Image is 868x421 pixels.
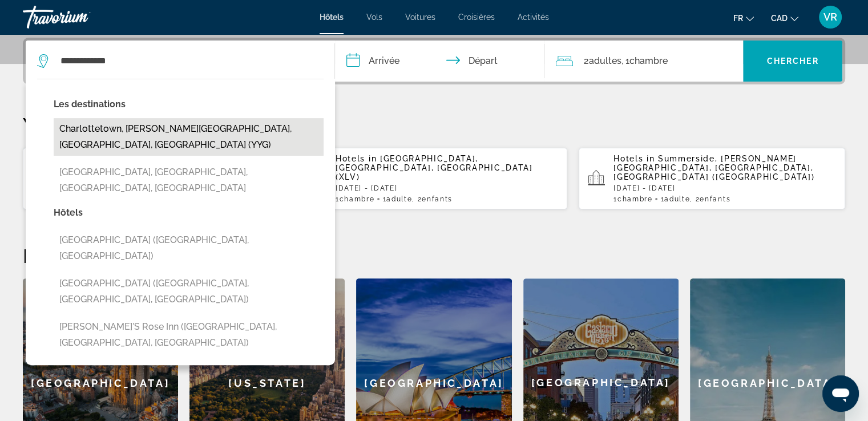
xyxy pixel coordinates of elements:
[412,195,453,203] span: , 2
[700,195,730,203] span: Enfants
[588,55,621,66] span: Adultes
[743,41,842,82] button: Chercher
[617,195,653,203] span: Chambre
[422,195,453,203] span: Enfants
[54,316,324,354] button: [PERSON_NAME]'s Rose Inn ([GEOGRAPHIC_DATA], [GEOGRAPHIC_DATA], [GEOGRAPHIC_DATA])
[54,96,324,112] p: Les destinations
[518,13,549,22] a: Activités
[54,118,324,156] button: Charlottetown, [PERSON_NAME][GEOGRAPHIC_DATA], [GEOGRAPHIC_DATA], [GEOGRAPHIC_DATA] (YYG)
[23,147,289,210] button: Hotels in [GEOGRAPHIC_DATA], [GEOGRAPHIC_DATA], [GEOGRAPHIC_DATA] (XLV)[DATE][PERSON_NAME][DATE]1...
[382,195,412,203] span: 1
[823,11,837,23] span: VR
[629,55,667,66] span: Chambre
[336,184,558,192] p: [DATE] - [DATE]
[23,2,137,32] a: Travorium
[544,41,743,82] button: Travelers: 2 adults, 0 children
[23,244,845,267] h2: Destinations en vedette
[822,375,859,412] iframe: Bouton de lancement de la fenêtre de messagerie
[621,53,667,69] span: , 1
[301,147,567,210] button: Hotels in [GEOGRAPHIC_DATA], [GEOGRAPHIC_DATA], [GEOGRAPHIC_DATA] (XLV)[DATE] - [DATE]1Chambre1Ad...
[23,113,845,136] p: Your Recent Searches
[660,195,690,203] span: 1
[405,13,435,22] a: Voitures
[815,5,845,29] button: User Menu
[771,14,788,23] span: CAD
[767,56,819,66] span: Chercher
[336,195,374,203] span: 1
[613,184,836,192] p: [DATE] - [DATE]
[613,154,655,163] span: Hotels in
[336,154,377,163] span: Hotels in
[320,13,344,22] a: Hôtels
[613,195,652,203] span: 1
[458,13,495,22] a: Croisières
[386,195,412,203] span: Adulte
[54,229,324,267] button: [GEOGRAPHIC_DATA] ([GEOGRAPHIC_DATA], [GEOGRAPHIC_DATA])
[54,161,324,199] button: [GEOGRAPHIC_DATA], [GEOGRAPHIC_DATA], [GEOGRAPHIC_DATA], [GEOGRAPHIC_DATA]
[579,147,845,210] button: Hotels in Summerside, [PERSON_NAME][GEOGRAPHIC_DATA], [GEOGRAPHIC_DATA], [GEOGRAPHIC_DATA] ([GEOG...
[613,154,814,181] span: Summerside, [PERSON_NAME][GEOGRAPHIC_DATA], [GEOGRAPHIC_DATA], [GEOGRAPHIC_DATA] ([GEOGRAPHIC_DATA])
[340,195,375,203] span: Chambre
[583,53,621,69] span: 2
[733,14,743,23] span: fr
[54,205,324,221] p: Hôtels
[335,41,545,82] button: Check in and out dates
[26,41,842,82] div: Search widget
[54,273,324,310] button: [GEOGRAPHIC_DATA] ([GEOGRAPHIC_DATA], [GEOGRAPHIC_DATA], [GEOGRAPHIC_DATA])
[690,195,730,203] span: , 2
[366,13,382,22] a: Vols
[733,10,754,26] button: Change language
[336,154,532,181] span: [GEOGRAPHIC_DATA], [GEOGRAPHIC_DATA], [GEOGRAPHIC_DATA] (XLV)
[771,10,798,26] button: Change currency
[664,195,690,203] span: Adulte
